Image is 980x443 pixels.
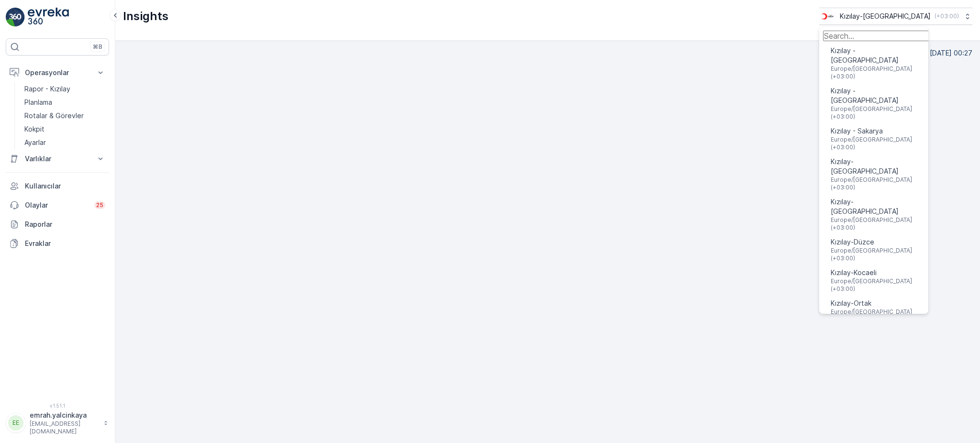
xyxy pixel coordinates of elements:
[123,9,168,24] p: Insights
[819,8,972,25] button: Kızılay-[GEOGRAPHIC_DATA](+03:00)
[6,8,25,27] img: logo
[21,82,109,96] a: Rapor - Kızılay
[25,239,105,248] p: Evraklar
[6,234,109,253] a: Evraklar
[93,43,102,51] p: ⌘B
[831,308,917,323] span: Europe/[GEOGRAPHIC_DATA] (+03:00)
[24,98,52,107] p: Planlama
[25,200,89,210] p: Olaylar
[6,403,109,409] span: v 1.51.1
[823,31,946,41] input: Search...
[21,109,109,122] a: Rotalar & Görevler
[6,410,109,435] button: EEemrah.yalcinkaya[EMAIL_ADDRESS][DOMAIN_NAME]
[831,268,917,277] span: Kızılay-Kocaeli
[840,11,931,21] p: Kızılay-[GEOGRAPHIC_DATA]
[831,216,917,232] span: Europe/[GEOGRAPHIC_DATA] (+03:00)
[6,177,109,196] a: Kullanıcılar
[24,124,45,134] p: Kokpit
[28,8,69,27] img: logo_light-DOdMpM7g.png
[25,68,90,78] p: Operasyonlar
[831,46,917,65] span: Kızılay - [GEOGRAPHIC_DATA]
[6,63,109,82] button: Operasyonlar
[24,84,70,94] p: Rapor - Kızılay
[25,181,105,191] p: Kullanıcılar
[21,96,109,109] a: Planlama
[831,86,917,105] span: Kızılay - [GEOGRAPHIC_DATA]
[819,27,928,314] ul: Menu
[819,11,836,22] img: k%C4%B1z%C4%B1lay_jywRncg.png
[25,220,105,229] p: Raporlar
[831,136,917,151] span: Europe/[GEOGRAPHIC_DATA] (+03:00)
[831,237,917,247] span: Kızılay-Düzce
[831,247,917,262] span: Europe/[GEOGRAPHIC_DATA] (+03:00)
[30,410,99,420] p: emrah.yalcinkaya
[831,65,917,80] span: Europe/[GEOGRAPHIC_DATA] (+03:00)
[831,126,917,136] span: Kızılay - Sakarya
[8,415,23,431] div: EE
[831,299,917,308] span: Kızılay-Ortak
[831,157,917,176] span: Kızılay-[GEOGRAPHIC_DATA]
[24,111,84,121] p: Rotalar & Görevler
[30,420,99,435] p: [EMAIL_ADDRESS][DOMAIN_NAME]
[6,149,109,168] button: Varlıklar
[96,201,103,209] p: 25
[6,215,109,234] a: Raporlar
[24,138,46,147] p: Ayarlar
[21,136,109,149] a: Ayarlar
[21,122,109,136] a: Kokpit
[6,196,109,215] a: Olaylar25
[935,12,959,20] p: ( +03:00 )
[930,48,972,58] p: [DATE] 00:27
[831,277,917,293] span: Europe/[GEOGRAPHIC_DATA] (+03:00)
[25,154,90,164] p: Varlıklar
[831,176,917,191] span: Europe/[GEOGRAPHIC_DATA] (+03:00)
[831,105,917,121] span: Europe/[GEOGRAPHIC_DATA] (+03:00)
[831,197,917,216] span: Kızılay-[GEOGRAPHIC_DATA]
